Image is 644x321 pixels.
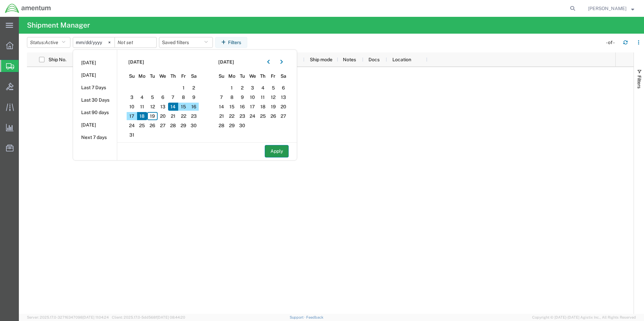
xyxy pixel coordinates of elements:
[310,57,332,62] span: Ship mode
[227,103,237,111] span: 15
[115,37,156,47] input: Not set
[218,59,234,66] span: [DATE]
[588,4,635,12] button: [PERSON_NAME]
[158,73,168,80] span: We
[237,112,248,120] span: 23
[227,73,237,80] span: Mo
[189,112,199,120] span: 23
[168,93,179,101] span: 7
[278,93,289,101] span: 13
[73,69,117,81] li: [DATE]
[217,103,227,111] span: 14
[27,37,70,48] button: Status:Active
[137,93,148,101] span: 4
[159,37,213,48] button: Saved filters
[290,315,307,319] a: Support
[168,103,179,111] span: 14
[73,94,117,106] li: Last 30 Days
[278,103,289,111] span: 20
[278,73,289,80] span: Sa
[268,112,279,120] span: 26
[189,121,199,130] span: 30
[137,112,148,120] span: 18
[258,103,268,111] span: 18
[178,84,189,92] span: 1
[45,40,58,45] span: Active
[368,57,380,62] span: Docs
[127,112,137,120] span: 17
[306,315,323,319] a: Feedback
[227,121,237,130] span: 29
[268,103,279,111] span: 19
[237,93,248,101] span: 9
[147,73,158,80] span: Tu
[5,3,51,13] img: logo
[127,131,137,139] span: 31
[189,93,199,101] span: 9
[137,103,148,111] span: 11
[247,93,258,101] span: 10
[73,57,117,69] li: [DATE]
[178,121,189,130] span: 29
[237,121,248,130] span: 30
[227,112,237,120] span: 22
[237,73,248,80] span: Tu
[73,37,115,47] input: Not set
[158,93,168,101] span: 6
[127,93,137,101] span: 3
[73,81,117,94] li: Last 7 Days
[73,119,117,131] li: [DATE]
[49,57,66,62] span: Ship No.
[258,73,268,80] span: Th
[268,73,279,80] span: Fr
[83,315,109,319] span: [DATE] 11:04:24
[157,315,185,319] span: [DATE] 08:44:20
[588,5,626,12] span: Dewayne Jennings
[178,103,189,111] span: 15
[227,93,237,101] span: 8
[237,103,248,111] span: 16
[227,84,237,92] span: 1
[247,103,258,111] span: 17
[158,121,168,130] span: 27
[637,75,642,88] span: Filters
[168,121,179,130] span: 28
[265,145,289,157] button: Apply
[27,315,109,319] span: Server: 2025.17.0-327f6347098
[215,37,247,48] button: Filters
[112,315,185,319] span: Client: 2025.17.0-5dd568f
[237,84,248,92] span: 2
[258,93,268,101] span: 11
[178,93,189,101] span: 8
[278,112,289,120] span: 27
[127,103,137,111] span: 10
[247,73,258,80] span: We
[268,84,279,92] span: 5
[189,103,199,111] span: 16
[178,112,189,120] span: 22
[73,106,117,119] li: Last 90 days
[278,84,289,92] span: 6
[127,73,137,80] span: Su
[247,112,258,120] span: 24
[147,93,158,101] span: 5
[247,84,258,92] span: 3
[258,112,268,120] span: 25
[217,93,227,101] span: 7
[217,73,227,80] span: Su
[178,73,189,80] span: Fr
[217,112,227,120] span: 21
[268,93,279,101] span: 12
[128,59,144,66] span: [DATE]
[158,112,168,120] span: 20
[258,84,268,92] span: 4
[137,121,148,130] span: 25
[27,17,90,34] h4: Shipment Manager
[147,121,158,130] span: 26
[343,57,356,62] span: Notes
[158,103,168,111] span: 13
[168,73,179,80] span: Th
[392,57,411,62] span: Location
[147,103,158,111] span: 12
[137,73,148,80] span: Mo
